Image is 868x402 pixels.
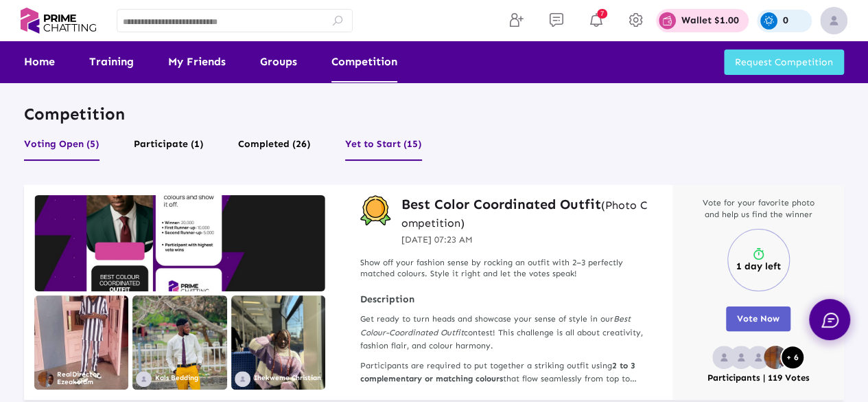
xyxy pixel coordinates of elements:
span: 7 [597,9,607,19]
img: timer.svg [751,247,765,261]
a: Home [24,41,55,82]
p: Wallet $1.00 [681,16,739,25]
p: Participants are required to put together a striking outfit using that flow seamlessly from top t... [360,359,652,386]
p: Show off your fashion sense by rocking an outfit with 2–3 perfectly matched colours. Style it rig... [360,257,652,280]
button: Request Competition [724,49,844,75]
img: ad2Ew094.png [38,371,54,387]
a: Groups [260,41,297,82]
img: no_profile_image.svg [136,371,152,387]
p: 1 day left [736,261,781,272]
img: ad2Ew094.png [764,346,787,369]
p: RealDirector Ezeakolam [57,371,128,386]
a: Best Color Coordinated Outfit(Photo Competition) [401,195,652,231]
button: Voting Open (5) [24,135,99,161]
button: Vote Now [726,306,790,331]
p: Vote for your favorite photo and help us find the winner [696,197,820,221]
img: no_profile_image.svg [235,371,250,387]
img: IMGWA1754679698752.jpg [132,295,226,390]
img: FBIMG1752725896436.jpg [34,295,128,390]
img: logo [21,4,96,37]
strong: Description [360,293,652,306]
img: no_profile_image.svg [712,346,736,369]
button: Yet to Start (15) [345,135,422,161]
a: Training [89,41,134,82]
img: no_profile_image.svg [747,346,770,369]
span: Request Competition [735,56,833,68]
img: img [820,7,847,34]
p: Kals Bedding [155,375,198,382]
a: My Friends [168,41,226,82]
span: Vote Now [737,313,779,324]
button: Participate (1) [134,135,204,161]
img: no_profile_image.svg [729,346,753,369]
p: [DATE] 07:23 AM [401,233,652,247]
button: Completed (26) [238,135,311,161]
p: Participants | 119 Votes [707,372,810,384]
img: competition-badge.svg [360,195,391,226]
p: 0 [783,16,788,25]
p: Ihekweme Christian [254,375,321,382]
p: + 6 [786,353,799,362]
h3: Best Color Coordinated Outfit [401,195,652,231]
img: compititionbanner1750486994-x4JFu.jpg [34,195,325,291]
img: 1754644820916.jpg [231,295,325,390]
a: Competition [331,41,397,82]
img: chat.svg [821,313,838,328]
p: Competition [24,103,844,124]
p: Get ready to turn heads and showcase your sense of style in our contest! This challenge is all ab... [360,313,652,353]
i: Best Colour-Coordinated Outfit [360,314,631,337]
